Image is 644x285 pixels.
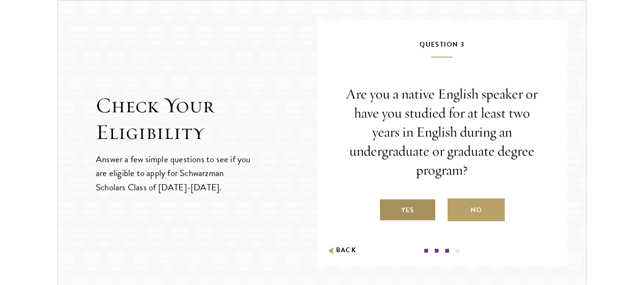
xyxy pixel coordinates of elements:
h2: Check Your Eligibility [96,92,317,146]
p: Answer a few simple questions to see if you are eligible to apply for Schwarzman Scholars Class o... [96,152,252,194]
button: Back [327,246,357,256]
label: Yes [379,198,436,221]
p: Are you a native English speaker or have you studied for at least two years in English during an ... [346,85,539,179]
h5: Question 3 [346,39,539,58]
label: No [448,198,505,221]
